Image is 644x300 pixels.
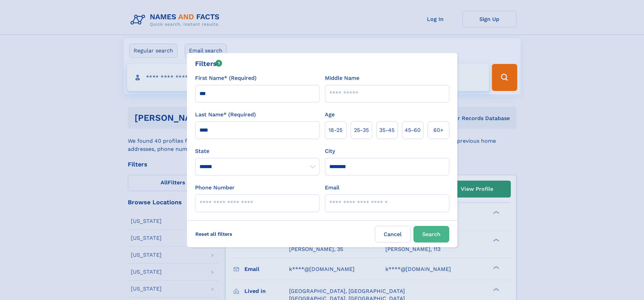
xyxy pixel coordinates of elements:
[195,74,257,82] label: First Name* (Required)
[195,59,222,69] div: Filters
[354,126,369,134] span: 25‑35
[375,226,411,243] label: Cancel
[325,147,335,155] label: City
[325,111,335,119] label: Age
[195,147,319,155] label: State
[191,226,237,242] label: Reset all filters
[379,126,395,134] span: 35‑45
[195,111,256,119] label: Last Name* (Required)
[413,226,449,243] button: Search
[433,126,444,134] span: 60+
[195,184,235,192] label: Phone Number
[325,184,339,192] label: Email
[325,74,359,82] label: Middle Name
[405,126,421,134] span: 45‑60
[329,126,342,134] span: 18‑25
